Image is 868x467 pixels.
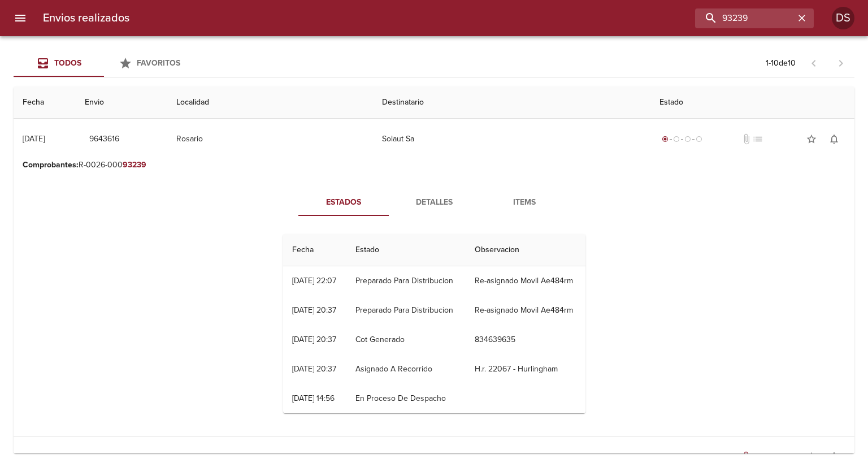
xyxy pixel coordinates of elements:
div: Tabs detalle de guia [298,189,570,216]
table: Tabla de seguimiento [283,234,585,413]
div: [DATE] 20:37 [292,305,336,315]
span: notifications_none [828,133,840,145]
span: radio_button_unchecked [673,136,680,142]
td: Re-asignado Movil Ae484rm [466,266,585,296]
span: Estados [305,196,382,210]
span: star_border [806,451,817,462]
span: 6101975 [89,450,118,464]
th: Observacion [466,234,585,266]
span: star_border [806,133,817,145]
div: Generado [659,133,705,145]
p: R-0026-000 [23,159,845,171]
input: buscar [695,8,795,28]
th: Estado [346,234,466,266]
span: radio_button_checked [662,136,669,142]
td: En Proceso De Despacho [346,384,466,413]
th: Estado [650,87,854,119]
td: H.r. 22067 - Hurlingham [466,354,585,384]
span: Favoritos [137,58,180,68]
td: Cot Generado [346,325,466,354]
th: Fecha [14,87,76,119]
th: Localidad [167,87,373,119]
button: 9643616 [85,129,124,150]
td: Preparado Para Distribucion [346,296,466,325]
div: Abrir información de usuario [832,7,854,29]
div: [DATE] 20:37 [292,335,336,344]
span: No tiene pedido asociado [752,451,763,462]
div: DS [832,7,854,29]
span: Pagina anterior [800,57,827,68]
div: [DATE] [23,452,45,461]
th: Fecha [283,234,347,266]
td: Asignado A Recorrido [346,354,466,384]
span: No tiene pedido asociado [752,133,763,145]
div: [DATE] 22:07 [292,276,336,286]
h6: Envios realizados [43,9,129,27]
b: Comprobantes : [23,160,79,170]
td: Rosario [167,119,373,159]
span: Todos [54,58,81,68]
button: Agregar a favoritos [800,128,823,150]
div: Tabs Envios [14,50,194,77]
span: Items [486,196,563,210]
span: 9643616 [89,132,119,146]
span: No tiene documentos adjuntos [741,133,752,145]
div: [DATE] 14:56 [292,394,335,403]
td: Preparado Para Distribucion [346,266,466,296]
span: radio_button_unchecked [696,136,702,142]
span: radio_button_unchecked [684,136,691,142]
button: Activar notificaciones [823,128,845,150]
span: Detalles [396,196,472,210]
div: En viaje [659,451,705,462]
td: Re-asignado Movil Ae484rm [466,296,585,325]
button: menu [7,5,34,32]
span: notifications_none [828,451,840,462]
th: Destinatario [373,87,650,119]
div: [DATE] [23,134,45,144]
p: 1 - 10 de 10 [766,58,796,69]
span: Tiene documentos adjuntos [741,451,752,462]
td: 834639635 [466,325,585,354]
em: 93239 [123,160,146,170]
th: Envio [76,87,167,119]
div: [DATE] 20:37 [292,364,336,374]
td: Solaut Sa [373,119,650,159]
span: Pagina siguiente [827,50,854,77]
